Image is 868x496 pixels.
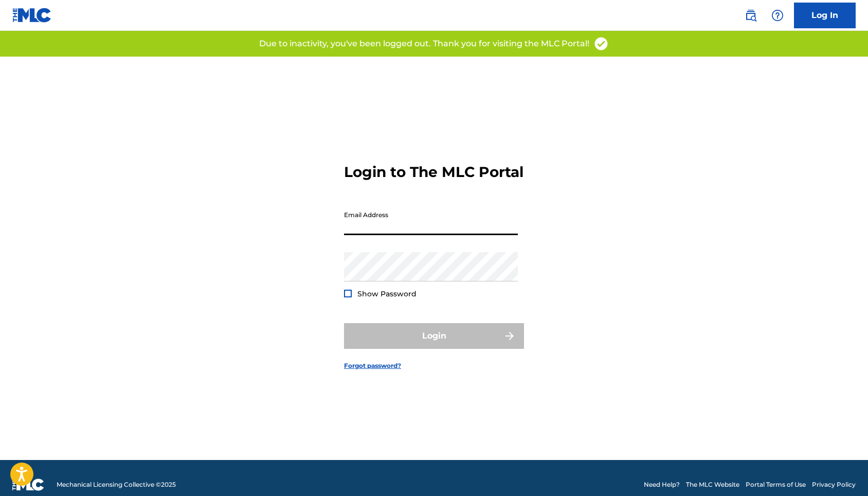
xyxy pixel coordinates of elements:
[817,447,868,496] iframe: Chat Widget
[12,8,52,23] img: MLC Logo
[593,36,609,51] img: access
[746,480,806,489] a: Portal Terms of Use
[794,3,856,28] a: Log In
[344,163,523,181] h3: Login to The MLC Portal
[740,5,761,26] a: Public Search
[812,480,856,489] a: Privacy Policy
[644,480,680,489] a: Need Help?
[344,361,401,370] a: Forgot password?
[767,5,788,26] div: Help
[57,480,176,489] span: Mechanical Licensing Collective © 2025
[357,289,417,298] span: Show Password
[771,9,784,22] img: help
[12,479,44,491] img: logo
[745,9,757,22] img: search
[686,480,739,489] a: The MLC Website
[259,38,589,50] p: Due to inactivity, you've been logged out. Thank you for visiting the MLC Portal!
